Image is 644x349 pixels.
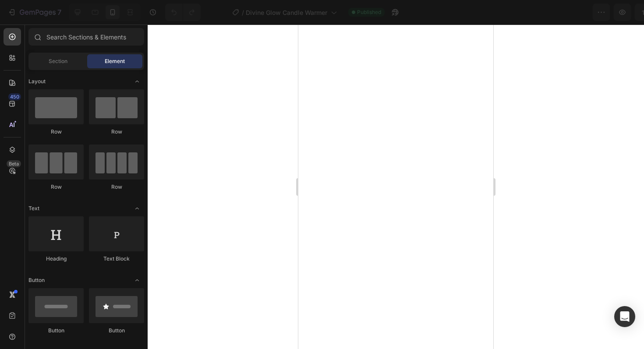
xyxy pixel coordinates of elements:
[8,93,21,100] div: 450
[4,4,65,21] button: 7
[89,255,144,263] div: Text Block
[246,8,327,17] span: Divine Glow Candle Warmer
[28,78,46,85] span: Layout
[130,74,144,88] span: Toggle open
[49,57,67,65] span: Section
[586,4,623,21] button: Publish
[28,28,144,46] input: Search Sections & Elements
[28,255,84,263] div: Heading
[89,327,144,335] div: Button
[561,9,575,16] span: Save
[357,8,381,16] span: Published
[28,128,84,136] div: Row
[7,160,21,167] div: Beta
[473,8,530,17] span: 1 product assigned
[105,57,125,65] span: Element
[57,7,61,18] p: 7
[28,327,84,335] div: Button
[593,8,615,17] div: Publish
[553,4,582,21] button: Save
[28,204,39,212] span: Text
[298,25,493,349] iframe: Design area
[28,276,45,284] span: Button
[89,183,144,191] div: Row
[242,8,244,17] span: /
[614,306,635,327] div: Open Intercom Messenger
[165,4,201,21] div: Undo/Redo
[89,128,144,136] div: Row
[466,4,550,21] button: 1 product assigned
[130,201,144,215] span: Toggle open
[130,273,144,287] span: Toggle open
[28,183,84,191] div: Row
